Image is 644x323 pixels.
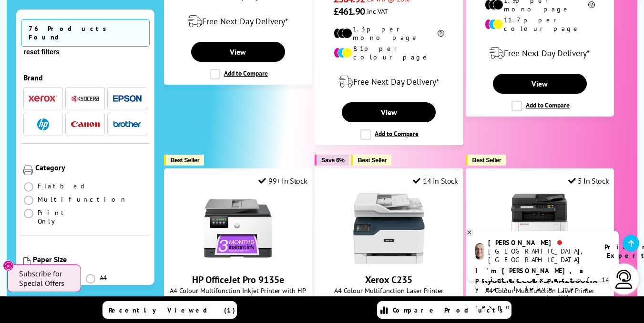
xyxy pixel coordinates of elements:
[68,92,102,105] button: Kyocera
[169,286,307,304] span: A4 Colour Multifunction Inkjet Printer with HP Plus
[23,73,147,82] div: Brand
[334,5,365,18] span: £461.90
[365,274,412,286] a: Xerox C235
[485,16,595,33] li: 11.7p per colour page
[320,69,458,95] div: modal_delivery
[110,92,144,105] button: Epson
[413,176,458,186] div: 14 In Stock
[3,260,14,271] button: Close
[68,118,102,131] button: Canon
[471,40,609,67] div: modal_delivery
[102,301,237,319] a: Recently Viewed (1)
[35,163,147,172] div: Category
[393,306,508,314] span: Compare Products
[334,25,444,42] li: 1.3p per mono page
[488,238,593,247] div: [PERSON_NAME]
[71,95,100,102] img: Kyocera
[37,118,49,130] img: HP
[475,266,612,312] p: of 14 years! Leave me a message and I'll respond ASAP
[568,176,609,186] div: 5 In Stock
[258,176,307,186] div: 99+ In Stock
[113,95,142,102] img: Epson
[334,44,444,61] li: 8.1p per colour page
[202,256,274,266] a: HP OfficeJet Pro 9135e
[377,301,511,319] a: Compare Products
[466,155,506,166] button: Best Seller
[21,48,62,56] button: reset filters
[320,286,458,295] span: A4 Colour Multifunction Laser Printer
[360,129,419,140] label: Add to Compare
[367,7,388,16] span: inc VAT
[210,69,268,79] label: Add to Compare
[23,257,31,267] img: Paper Size
[353,193,425,264] img: Xerox C235
[38,182,88,190] span: Flatbed
[191,42,285,62] a: View
[475,243,484,260] img: ashley-livechat.png
[71,121,100,127] img: Canon
[26,118,60,131] button: HP
[342,102,436,122] a: View
[504,193,575,264] img: Kyocera ECOSYS MA2600cfx
[164,155,204,166] button: Best Seller
[26,92,60,105] button: Xerox
[110,118,144,131] button: Brother
[33,254,147,264] div: Paper Size
[192,274,284,286] a: HP OfficeJet Pro 9135e
[19,269,72,288] span: Subscribe for Special Offers
[493,74,587,94] a: View
[353,256,425,266] a: Xerox C235
[488,247,593,264] div: [GEOGRAPHIC_DATA], [GEOGRAPHIC_DATA]
[351,155,391,166] button: Best Seller
[202,193,274,264] img: HP OfficeJet Pro 9135e
[100,274,108,282] span: A4
[614,270,634,289] img: user-headset-light.svg
[472,157,501,164] span: Best Seller
[471,286,609,295] span: A4 Colour Multifunction Laser Printer
[171,157,200,164] span: Best Seller
[475,266,586,284] b: I'm [PERSON_NAME], a printer expert
[169,8,307,35] div: modal_delivery
[113,121,142,127] img: Brother
[29,96,57,102] img: Xerox
[315,155,349,166] button: Save 6%
[358,157,387,164] span: Best Seller
[109,306,235,314] span: Recently Viewed (1)
[38,195,127,204] span: Multifunction
[21,19,150,47] span: 76 Products Found
[23,166,33,175] img: Category
[511,101,570,111] label: Add to Compare
[321,157,344,164] span: Save 6%
[38,208,85,225] span: Print Only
